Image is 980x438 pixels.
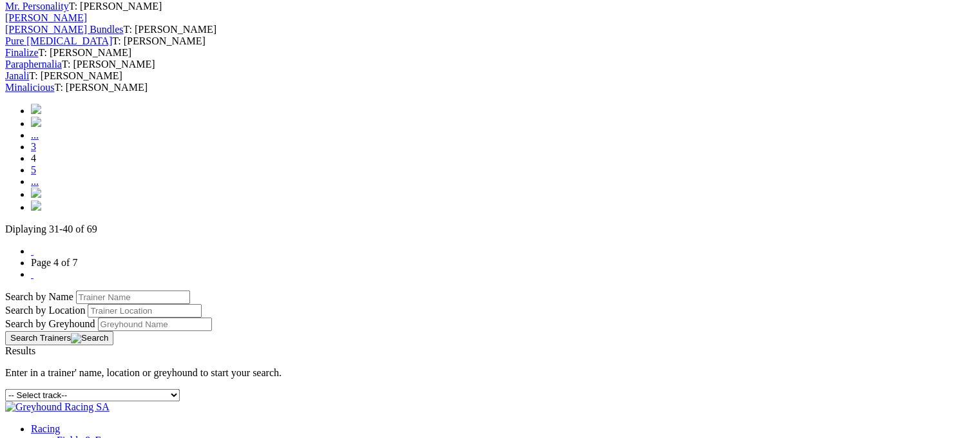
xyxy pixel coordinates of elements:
[31,117,41,127] img: chevron-left-pager-blue.svg
[31,176,39,187] a: ...
[5,331,113,345] button: Search Trainers
[5,305,85,316] label: Search by Location
[5,47,39,58] a: Finalize
[88,304,202,318] input: Search by Trainer Location
[31,423,60,434] a: Racing
[5,367,975,379] p: Enter in a trainer' name, location or greyhound to start your search.
[31,257,77,268] a: Page 4 of 7
[5,59,975,70] div: T: [PERSON_NAME]
[5,345,975,357] div: Results
[5,224,975,235] p: Diplaying 31-40 of 69
[76,290,190,304] input: Search by Trainer Name
[5,35,112,46] a: Pure [MEDICAL_DATA]
[5,82,54,93] a: Minalicious
[5,35,975,47] div: T: [PERSON_NAME]
[5,70,975,82] div: T: [PERSON_NAME]
[31,153,36,164] span: 4
[5,1,69,12] a: Mr. Personality
[71,333,108,343] img: Search
[31,187,41,198] img: chevron-right-pager-blue.svg
[5,82,975,93] div: T: [PERSON_NAME]
[5,24,975,35] div: T: [PERSON_NAME]
[5,401,110,413] img: Greyhound Racing SA
[5,291,73,302] label: Search by Name
[5,1,975,12] div: T: [PERSON_NAME]
[31,141,36,152] a: 3
[31,104,41,114] img: chevrons-left-pager-blue.svg
[5,47,975,59] div: T: [PERSON_NAME]
[31,164,36,175] a: 5
[5,24,124,35] a: [PERSON_NAME] Bundles
[5,318,95,329] label: Search by Greyhound
[5,70,29,81] a: Janali
[98,318,212,331] input: Search by Greyhound Name
[31,200,41,211] img: chevrons-right-pager-blue.svg
[31,129,39,140] a: ...
[5,59,62,70] a: Paraphernalia
[5,12,87,23] a: [PERSON_NAME]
